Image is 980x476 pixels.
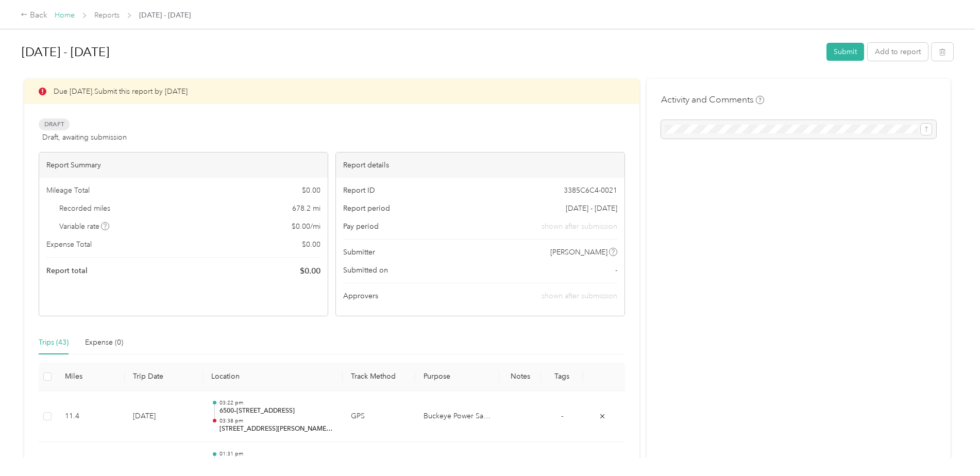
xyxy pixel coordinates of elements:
[336,152,624,178] div: Report details
[415,391,499,443] td: Buckeye Power Sales
[292,203,320,214] span: 678.2 mi
[46,185,90,196] span: Mileage Total
[564,185,617,196] span: 3385C6C4-0021
[57,391,125,443] td: 11.4
[42,132,127,143] span: Draft, awaiting submission
[39,337,69,348] div: Trips (43)
[343,247,375,258] span: Submitter
[203,363,343,391] th: Location
[39,118,70,130] span: Draft
[125,391,203,443] td: [DATE]
[542,221,617,232] span: shown after submission
[219,457,334,467] p: [STREET_ADDRESS][PERSON_NAME]
[94,11,120,20] a: Reports
[343,291,378,301] span: Approvers
[22,40,819,64] h1: Aug 1 - 31, 2025
[59,221,110,232] span: Variable rate
[302,239,320,250] span: $ 0.00
[39,152,328,178] div: Report Summary
[292,221,320,232] span: $ 0.00 / mi
[219,417,334,424] p: 03:38 pm
[55,11,75,20] a: Home
[343,363,415,391] th: Track Method
[550,247,607,258] span: [PERSON_NAME]
[499,363,541,391] th: Notes
[542,292,617,300] span: shown after submission
[826,43,864,61] button: Submit
[219,406,334,416] p: 6500–[STREET_ADDRESS]
[219,450,334,457] p: 01:31 pm
[85,337,123,348] div: Expense (0)
[139,10,191,21] span: [DATE] - [DATE]
[541,363,583,391] th: Tags
[302,185,320,196] span: $ 0.00
[59,203,110,214] span: Recorded miles
[300,265,320,277] span: $ 0.00
[615,265,617,276] span: -
[922,418,980,476] iframe: Everlance-gr Chat Button Frame
[343,185,375,196] span: Report ID
[661,93,764,106] h4: Activity and Comments
[561,412,563,420] span: -
[46,239,92,250] span: Expense Total
[219,424,334,434] p: [STREET_ADDRESS][PERSON_NAME][PERSON_NAME]
[566,203,617,214] span: [DATE] - [DATE]
[125,363,203,391] th: Trip Date
[343,221,379,232] span: Pay period
[868,43,928,61] button: Add to report
[21,9,47,22] div: Back
[415,363,499,391] th: Purpose
[46,265,88,276] span: Report total
[24,79,639,104] div: Due [DATE]. Submit this report by [DATE]
[219,399,334,406] p: 03:22 pm
[343,203,390,214] span: Report period
[57,363,125,391] th: Miles
[343,391,415,443] td: GPS
[343,265,388,276] span: Submitted on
